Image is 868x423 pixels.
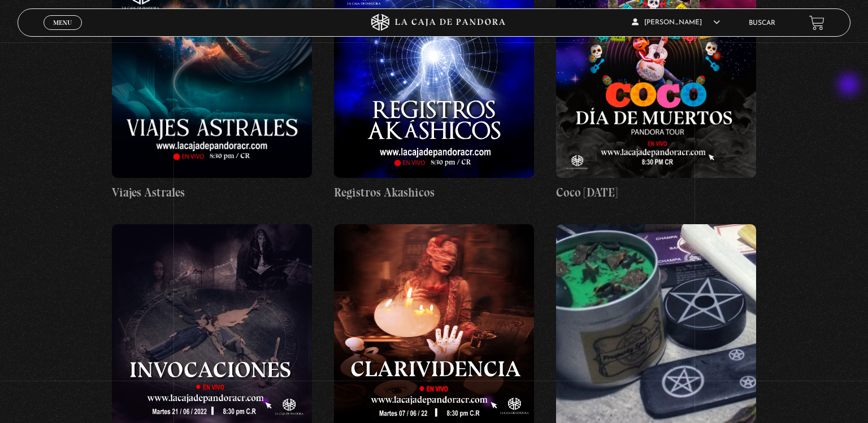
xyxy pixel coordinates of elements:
a: Buscar [749,20,775,27]
h4: Viajes Astrales [112,184,312,202]
span: Menu [53,19,72,26]
h4: Coco [DATE] [556,184,756,202]
span: [PERSON_NAME] [632,19,720,26]
a: View your shopping cart [809,15,824,30]
h4: Registros Akashicos [334,184,534,202]
span: Cerrar [50,29,76,37]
